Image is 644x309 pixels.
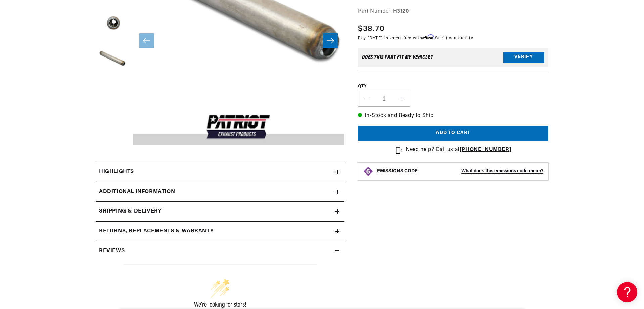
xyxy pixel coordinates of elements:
[99,227,214,236] h2: Returns, Replacements & Warranty
[358,83,548,89] label: QTY
[96,182,344,202] summary: Additional Information
[96,241,344,261] summary: Reviews
[99,207,162,216] h2: Shipping & Delivery
[435,36,473,40] a: See if you qualify - Learn more about Affirm Financing (opens in modal)
[362,54,433,60] div: Does This part fit My vehicle?
[358,7,548,16] div: Part Number:
[96,222,344,241] summary: Returns, Replacements & Warranty
[363,166,374,177] img: Emissions code
[461,169,543,174] strong: What does this emissions code mean?
[358,125,548,141] button: Add to cart
[460,147,511,152] a: [PHONE_NUMBER]
[99,188,175,196] h2: Additional Information
[503,52,544,63] button: Verify
[96,162,344,182] summary: Highlights
[96,7,129,41] button: Load image 3 in gallery view
[358,23,385,35] span: $38.70
[358,35,473,41] p: Pay [DATE] interest-free with .
[377,169,418,174] strong: EMISSIONS CODE
[422,34,434,39] span: Affirm
[358,112,548,120] p: In-Stock and Ready to Ship
[323,33,338,48] button: Slide right
[406,146,511,154] p: Need help? Call us at
[99,168,134,177] h2: Highlights
[96,44,129,78] button: Load image 4 in gallery view
[96,202,344,221] summary: Shipping & Delivery
[139,33,154,48] button: Slide left
[99,247,125,256] h2: Reviews
[123,302,317,308] div: We’re looking for stars!
[377,168,543,175] button: EMISSIONS CODEWhat does this emissions code mean?
[393,9,409,14] strong: H3120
